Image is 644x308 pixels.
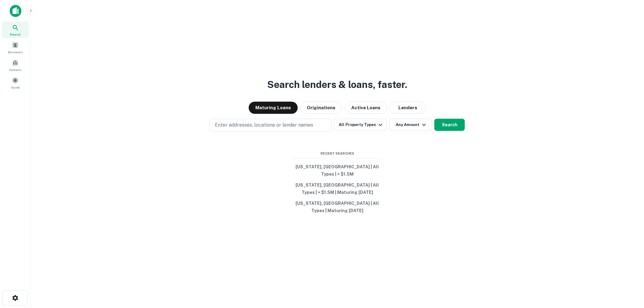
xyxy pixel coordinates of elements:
[292,151,383,156] span: Recent Searches
[10,32,21,37] span: Search
[8,50,23,54] span: Borrowers
[2,57,29,73] a: Contacts
[2,22,29,38] a: Search
[267,77,407,92] h3: Search lenders & loans, faster.
[2,39,29,56] a: Borrowers
[334,119,387,131] button: All Property Types
[345,102,387,114] button: Active Loans
[292,161,383,180] button: [US_STATE], [GEOGRAPHIC_DATA] | All Types | > $1.5M
[390,102,426,114] button: Lenders
[10,5,21,17] img: capitalize-icon.png
[389,119,432,131] button: Any Amount
[292,198,383,216] button: [US_STATE], [GEOGRAPHIC_DATA] | All Types | Maturing [DATE]
[249,102,298,114] button: Maturing Loans
[11,85,20,90] span: Saved
[434,119,465,131] button: Search
[9,67,21,72] span: Contacts
[210,119,331,131] button: Enter addresses, locations or lender names
[215,121,313,129] p: Enter addresses, locations or lender names
[300,102,342,114] button: Originations
[614,259,644,289] iframe: Chat Widget
[292,180,383,198] button: [US_STATE], [GEOGRAPHIC_DATA] | All Types | > $1.5M | Maturing [DATE]
[2,75,29,91] a: Saved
